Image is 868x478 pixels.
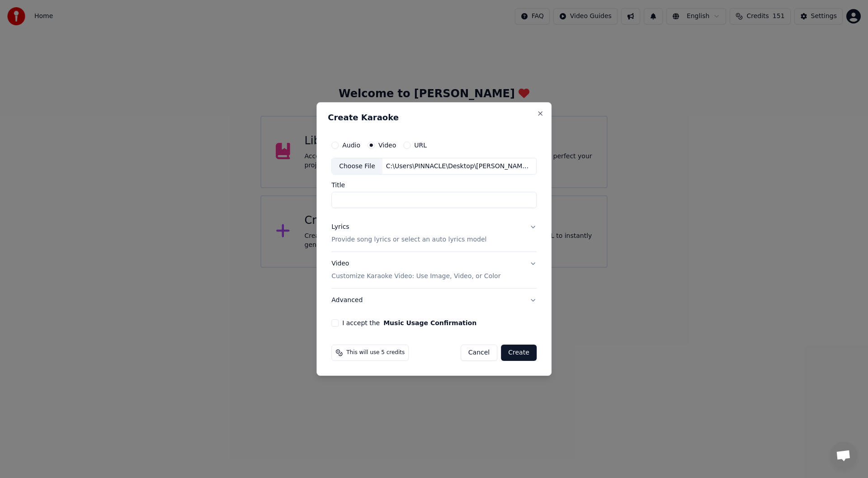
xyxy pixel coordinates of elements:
p: Customize Karaoke Video: Use Image, Video, or Color [331,272,500,281]
button: Create [501,345,537,361]
button: Advanced [331,289,537,312]
button: Cancel [461,345,497,361]
div: Lyrics [331,223,349,232]
div: Choose File [332,158,382,175]
label: URL [414,142,427,148]
h2: Create Karaoke [328,114,540,122]
label: Video [378,142,396,148]
div: Video [331,260,500,281]
button: I accept the [383,320,476,326]
span: This will use 5 credits [346,349,405,356]
button: VideoCustomize Karaoke Video: Use Image, Video, or Color [331,252,537,289]
label: I accept the [342,320,476,326]
label: Audio [342,142,360,148]
div: C:\Users\PINNACLE\Desktop\[PERSON_NAME]\FILMORA\YOU AIN'T SO TOUGH\YOUKA\YOU AIN'T SO TOUGH.mp4 [382,162,536,171]
label: Title [331,182,537,189]
p: Provide song lyrics or select an auto lyrics model [331,236,486,245]
button: LyricsProvide song lyrics or select an auto lyrics model [331,216,537,252]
